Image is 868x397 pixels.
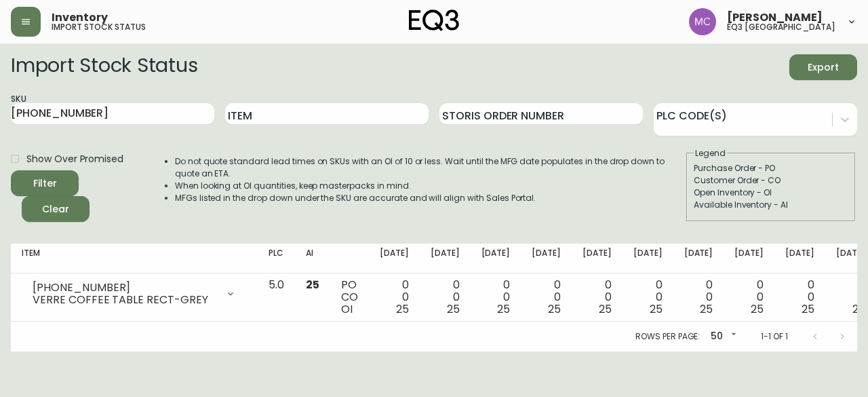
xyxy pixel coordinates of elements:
th: [DATE] [521,244,572,273]
img: 6dbdb61c5655a9a555815750a11666cc [689,8,716,35]
div: 0 0 [481,279,511,316]
div: 0 0 [583,279,612,316]
div: 0 0 [684,279,713,316]
div: [PHONE_NUMBER]VERRE COFFEE TABLE RECT-GREY [22,279,247,309]
div: Customer Order - CO [694,174,848,187]
span: Clear [33,201,79,218]
th: [DATE] [623,244,673,273]
th: PLC [258,244,295,273]
div: VERRE COFFEE TABLE RECT-GREY [33,294,217,306]
span: OI [341,301,353,317]
td: 5.0 [258,273,295,322]
span: Inventory [52,12,108,23]
th: [DATE] [724,244,774,273]
span: 25 [548,301,561,317]
div: PO CO [341,279,358,316]
div: 0 0 [836,279,865,316]
th: Item [11,244,258,273]
div: Open Inventory - OI [694,187,848,199]
span: 25 [852,301,865,317]
h2: Import Stock Status [11,54,197,80]
th: [DATE] [471,244,521,273]
div: 50 [705,326,739,348]
div: [PHONE_NUMBER] [33,282,217,294]
span: Show Over Promised [26,152,123,166]
th: [DATE] [572,244,623,273]
th: [DATE] [673,244,724,273]
div: Available Inventory - AI [694,199,848,211]
h5: import stock status [52,23,146,31]
th: AI [295,244,330,273]
img: logo [409,10,459,31]
span: 25 [802,301,814,317]
span: 25 [396,301,409,317]
li: Do not quote standard lead times on SKUs with an OI of 10 or less. Wait until the MFG date popula... [175,155,685,180]
button: Filter [11,170,79,196]
div: 0 0 [734,279,764,316]
button: Clear [22,196,90,222]
th: [DATE] [774,244,825,273]
div: 0 0 [633,279,663,316]
div: Purchase Order - PO [694,162,848,174]
span: 25 [497,301,510,317]
p: 1-1 of 1 [761,330,788,343]
li: When looking at OI quantities, keep masterpacks in mind. [175,180,685,192]
th: [DATE] [369,244,420,273]
span: Export [800,59,846,76]
div: 0 0 [532,279,561,316]
button: Export [789,54,857,80]
span: 25 [650,301,663,317]
span: 25 [700,301,713,317]
p: Rows per page: [635,330,700,343]
li: MFGs listed in the drop down under the SKU are accurate and will align with Sales Portal. [175,192,685,204]
div: 0 0 [785,279,814,316]
div: 0 0 [380,279,409,316]
span: 25 [306,277,319,292]
span: 25 [599,301,612,317]
div: 0 0 [431,279,460,316]
span: [PERSON_NAME] [727,12,823,23]
span: 25 [751,301,764,317]
h5: eq3 [GEOGRAPHIC_DATA] [727,23,835,31]
span: 25 [447,301,460,317]
th: [DATE] [420,244,471,273]
legend: Legend [694,147,727,159]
